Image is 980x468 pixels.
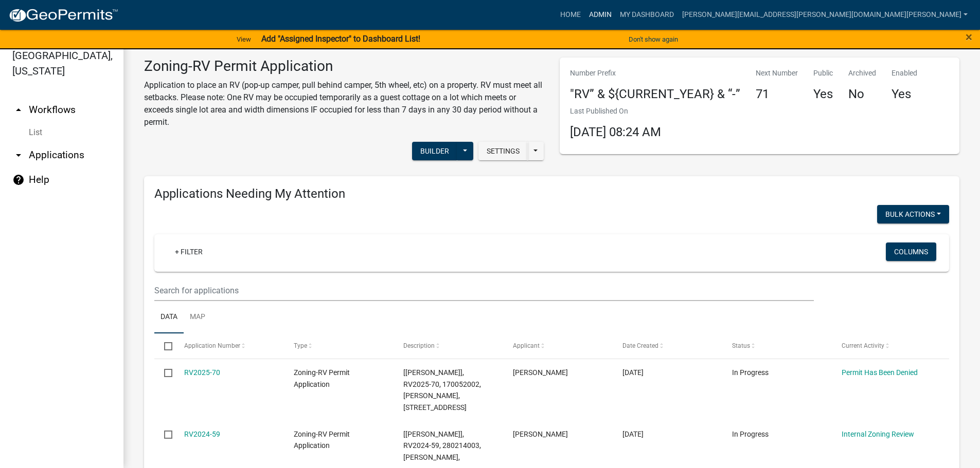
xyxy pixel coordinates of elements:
[144,79,544,128] p: Application to place an RV (pop-up camper, pull behind camper, 5th wheel, etc) on a property. RV ...
[625,31,682,48] button: Don't show again
[732,368,769,377] span: In Progress
[403,368,481,411] span: [Wayne Leitheiser], RV2025-70, 170052002, STEPHEN EVANS, 18280 CO HWY 6
[842,342,884,349] span: Current Activity
[478,142,528,160] button: Settings
[556,5,585,25] a: Home
[622,368,644,377] span: 07/16/2025
[503,333,613,358] datatable-header-cell: Applicant
[756,87,798,102] h4: 71
[283,333,393,358] datatable-header-cell: Type
[892,68,917,79] p: Enabled
[966,31,972,43] button: Close
[813,87,833,102] h4: Yes
[513,342,540,349] span: Applicant
[294,342,307,349] span: Type
[570,68,740,79] p: Number Prefix
[877,205,949,223] button: Bulk Actions
[403,342,435,349] span: Description
[513,430,568,438] span: Shelley Hatfield
[294,430,350,450] span: Zoning-RV Permit Application
[892,87,917,102] h4: Yes
[613,333,722,358] datatable-header-cell: Date Created
[154,333,174,358] datatable-header-cell: Select
[848,68,876,79] p: Archived
[184,342,240,349] span: Application Number
[813,68,833,79] p: Public
[570,106,661,117] p: Last Published On
[144,58,544,75] h3: Zoning-RV Permit Application
[732,342,750,349] span: Status
[966,30,972,44] span: ×
[154,301,184,334] a: Data
[394,333,503,358] datatable-header-cell: Description
[184,301,211,334] a: Map
[233,31,255,48] a: View
[12,104,25,116] i: arrow_drop_up
[167,242,211,261] a: + Filter
[848,87,876,102] h4: No
[842,368,918,377] a: Permit Has Been Denied
[12,174,25,186] i: help
[886,242,936,261] button: Columns
[294,368,350,388] span: Zoning-RV Permit Application
[622,342,658,349] span: Date Created
[622,430,644,438] span: 02/26/2024
[184,368,220,377] a: RV2025-70
[412,142,457,160] button: Builder
[513,368,568,377] span: Eli Anderson
[616,5,678,25] a: My Dashboard
[570,125,661,139] span: [DATE] 08:24 AM
[756,68,798,79] p: Next Number
[184,430,220,438] a: RV2024-59
[585,5,616,25] a: Admin
[154,280,814,301] input: Search for applications
[832,333,941,358] datatable-header-cell: Current Activity
[678,5,972,25] a: [PERSON_NAME][EMAIL_ADDRESS][PERSON_NAME][DOMAIN_NAME][PERSON_NAME]
[174,333,283,358] datatable-header-cell: Application Number
[12,149,25,161] i: arrow_drop_down
[732,430,769,438] span: In Progress
[570,87,740,102] h4: "RV” & ${CURRENT_YEAR} & “-”
[261,34,420,44] strong: Add "Assigned Inspector" to Dashboard List!
[154,186,949,201] h4: Applications Needing My Attention
[403,430,481,462] span: [Alex Lindsay], RV2024-59, 280214003, SHELLEY HATFIELD,
[842,430,914,438] a: Internal Zoning Review
[722,333,832,358] datatable-header-cell: Status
